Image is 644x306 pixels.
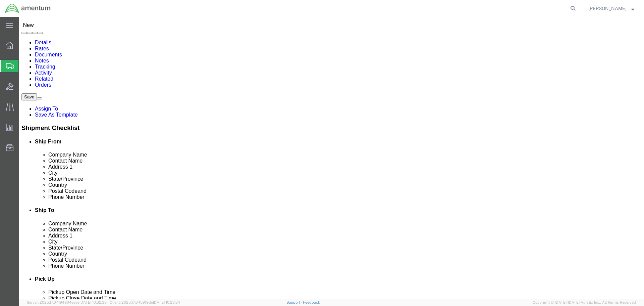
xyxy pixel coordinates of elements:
a: Support [286,300,303,304]
span: [DATE] 10:23:34 [153,300,180,304]
span: Client: 2025.17.0-159f9de [110,300,180,304]
span: Copyright © [DATE]-[DATE] Agistix Inc., All Rights Reserved [533,300,636,305]
iframe: FS Legacy Container [19,17,644,299]
span: Server: 2025.17.0-1194904eeae [27,300,107,304]
span: [DATE] 10:32:38 [79,300,107,304]
button: [PERSON_NAME] [588,4,635,12]
a: Feedback [303,300,320,304]
span: Bobby Allison [588,5,627,12]
img: logo [5,3,51,13]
